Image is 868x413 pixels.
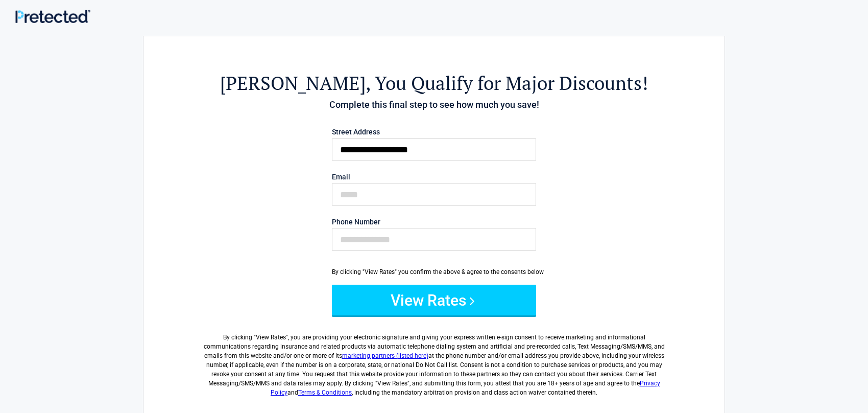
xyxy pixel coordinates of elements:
span: View Rates [256,334,286,341]
span: [PERSON_NAME] [220,71,366,96]
h2: , You Qualify for Major Discounts! [200,71,668,96]
a: marketing partners (listed here) [342,352,428,359]
div: By clicking "View Rates" you confirm the above & agree to the consents below [332,267,536,277]
button: View Rates [332,285,536,315]
label: By clicking " ", you are providing your electronic signature and giving your express written e-si... [200,325,668,397]
img: Main Logo [15,10,90,24]
label: Phone Number [332,218,536,225]
label: Street Address [332,128,536,135]
label: Email [332,173,536,180]
a: Terms & Conditions [298,389,352,396]
h4: Complete this final step to see how much you save! [200,98,668,111]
